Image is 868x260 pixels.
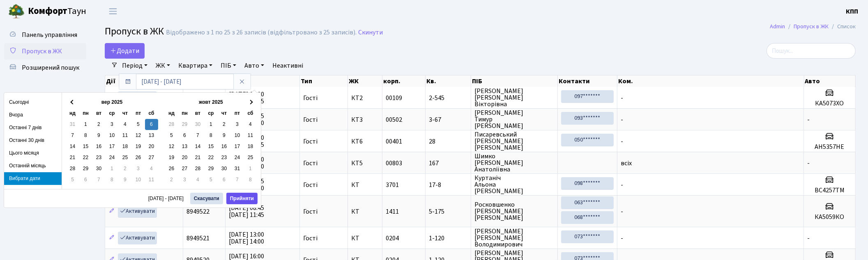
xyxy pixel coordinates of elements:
th: пт [231,108,244,119]
th: Кв. [426,75,471,87]
td: 2 [92,119,106,130]
span: Росковшенко [PERSON_NAME] [PERSON_NAME] [474,201,554,221]
td: 31 [231,163,244,174]
th: Ком. [617,75,804,87]
td: 8 [79,130,92,141]
td: 1 [205,119,218,130]
td: 20 [145,141,158,152]
h5: АН5357НЕ [807,143,852,151]
a: КПП [846,7,858,16]
span: 3701 [386,180,399,189]
span: 1411 [386,207,399,216]
td: 11 [119,130,132,141]
span: КТ5 [351,160,379,166]
td: 14 [191,141,205,152]
td: 21 [66,152,79,163]
span: 28 [429,138,467,145]
th: Контакти [558,75,618,87]
li: Цього місяця [4,147,62,160]
a: Скинути [358,29,383,36]
a: Admin [770,22,785,31]
td: 7 [231,174,244,185]
span: 8949522 [186,207,210,216]
td: 12 [132,130,145,141]
td: 2 [218,119,231,130]
div: Відображено з 1 по 25 з 26 записів (відфільтровано з 25 записів). [166,29,357,36]
span: Гості [303,116,318,123]
span: 00401 [386,137,402,146]
td: 8 [244,174,257,185]
td: 5 [132,119,145,130]
span: 167 [429,160,467,166]
a: Активувати [118,205,157,218]
th: ЖК [348,75,382,87]
td: 8 [106,174,119,185]
span: Писаревський [PERSON_NAME] [PERSON_NAME] [474,131,554,151]
a: ЖК [152,59,173,73]
td: 29 [79,163,92,174]
td: 28 [66,163,79,174]
th: ср [205,108,218,119]
td: 1 [106,163,119,174]
span: - [621,234,623,243]
td: 17 [106,141,119,152]
span: Пропуск в ЖК [22,47,62,56]
td: 1 [79,119,92,130]
td: 4 [145,163,158,174]
th: нд [165,108,178,119]
th: Період [226,75,300,87]
td: 26 [132,152,145,163]
td: 18 [244,141,257,152]
td: 10 [132,174,145,185]
h5: ВС4257ТМ [807,187,852,194]
input: Пошук... [767,43,856,59]
a: Період [119,59,151,73]
span: 1-120 [429,235,467,242]
td: 2 [119,163,132,174]
th: Тип [300,75,348,87]
td: 27 [145,152,158,163]
a: Додати [105,43,145,59]
img: logo.png [8,3,25,20]
td: 3 [231,119,244,130]
span: [DATE] 04:00 [DATE] 23:15 [229,90,264,106]
td: 12 [165,141,178,152]
td: 5 [165,130,178,141]
td: 7 [66,130,79,141]
span: КТ [351,235,379,242]
span: Гості [303,95,318,101]
td: 21 [191,152,205,163]
th: чт [218,108,231,119]
a: Пропуск в ЖК [4,43,86,59]
span: [DATE] 08:45 [DATE] 11:45 [229,203,264,219]
td: 22 [79,152,92,163]
td: 29 [178,119,191,130]
span: Гості [303,235,318,242]
th: вт [191,108,205,119]
span: [DATE] - [DATE] [148,196,187,201]
td: 16 [218,141,231,152]
span: [PERSON_NAME] [PERSON_NAME] Володимирович [474,228,554,248]
span: - [621,207,623,216]
th: жовт 2025 [178,97,244,108]
td: 10 [231,130,244,141]
h5: КА5059КО [807,213,852,221]
th: чт [119,108,132,119]
span: [PERSON_NAME] [PERSON_NAME] Вікторівна [474,88,554,107]
span: 8949521 [186,234,210,243]
li: Останні 30 днів [4,134,62,147]
th: Авто [804,75,856,87]
td: 3 [106,119,119,130]
button: Скасувати [190,193,223,204]
td: 25 [119,152,132,163]
td: 5 [205,174,218,185]
td: 19 [132,141,145,152]
td: 23 [218,152,231,163]
td: 6 [178,130,191,141]
h5: КА5073ХО [807,100,852,107]
a: Квартира [175,59,216,73]
span: [PERSON_NAME] Тимур [PERSON_NAME] [474,109,554,129]
td: 9 [92,130,106,141]
td: 6 [145,119,158,130]
span: 5-175 [429,208,467,215]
